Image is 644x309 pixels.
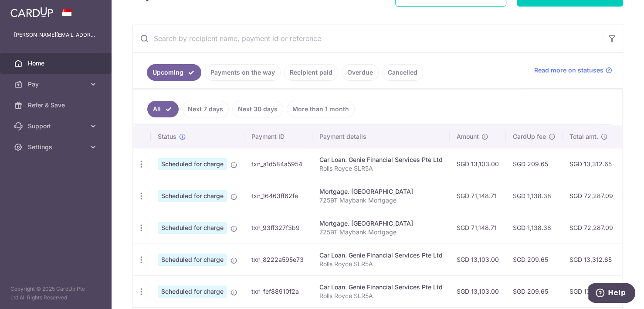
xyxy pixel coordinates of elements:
span: Read more on statuses [534,66,603,75]
th: Payment details [312,125,450,148]
p: Rolls Royce SLR5A [319,164,443,173]
td: txn_fef88910f2a [244,275,312,307]
span: Scheduled for charge [158,222,227,234]
div: Car Loan. Genie Financial Services Pte Ltd [319,155,443,164]
p: Rolls Royce SLR5A [319,260,443,268]
img: CardUp [10,7,53,17]
span: Scheduled for charge [158,158,227,170]
iframe: Opens a widget where you can find more information [588,283,635,305]
td: SGD 1,138.38 [506,212,563,244]
p: Rolls Royce SLR5A [319,292,443,300]
a: Recipient paid [284,64,338,81]
span: CardUp fee [513,132,546,141]
div: Car Loan. Genie Financial Services Pte Ltd [319,283,443,292]
td: SGD 72,287.09 [563,212,620,244]
a: More than 1 month [287,101,355,117]
span: Settings [28,143,85,151]
th: Payment ID [244,125,312,148]
td: SGD 13,312.65 [563,148,620,180]
a: Read more on statuses [534,66,612,75]
td: SGD 71,148.71 [450,212,506,244]
span: Scheduled for charge [158,285,227,298]
td: txn_a1d584a5954 [244,148,312,180]
span: Amount [457,132,479,141]
td: SGD 209.65 [506,275,563,307]
td: SGD 13,103.00 [450,275,506,307]
td: SGD 13,312.65 [563,275,620,307]
td: txn_8222a595e73 [244,244,312,275]
span: Pay [28,80,85,89]
span: Scheduled for charge [158,190,227,202]
div: Mortgage. [GEOGRAPHIC_DATA] [319,187,443,196]
span: Support [28,122,85,130]
a: Overdue [342,64,379,81]
a: Upcoming [147,64,201,81]
p: [PERSON_NAME][EMAIL_ADDRESS][PERSON_NAME][DOMAIN_NAME] [14,31,98,39]
td: txn_16463ff62fe [244,180,312,212]
span: Total amt. [569,132,598,141]
a: Cancelled [382,64,423,81]
input: Search by recipient name, payment id or reference [133,24,602,52]
td: SGD 13,103.00 [450,148,506,180]
td: txn_93ff327f3b9 [244,212,312,244]
a: Next 30 days [232,101,283,117]
td: SGD 71,148.71 [450,180,506,212]
td: SGD 209.65 [506,244,563,275]
span: Refer & Save [28,101,85,110]
p: 725BT Maybank Mortgage [319,228,443,237]
td: SGD 209.65 [506,148,563,180]
p: 725BT Maybank Mortgage [319,196,443,205]
span: Scheduled for charge [158,254,227,266]
div: Mortgage. [GEOGRAPHIC_DATA] [319,219,443,228]
span: Status [158,132,176,141]
td: SGD 1,138.38 [506,180,563,212]
td: SGD 13,312.65 [563,244,620,275]
td: SGD 72,287.09 [563,180,620,212]
a: All [147,101,179,117]
span: Home [28,59,85,68]
a: Payments on the way [205,64,281,81]
div: Car Loan. Genie Financial Services Pte Ltd [319,251,443,260]
td: SGD 13,103.00 [450,244,506,275]
a: Next 7 days [182,101,229,117]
